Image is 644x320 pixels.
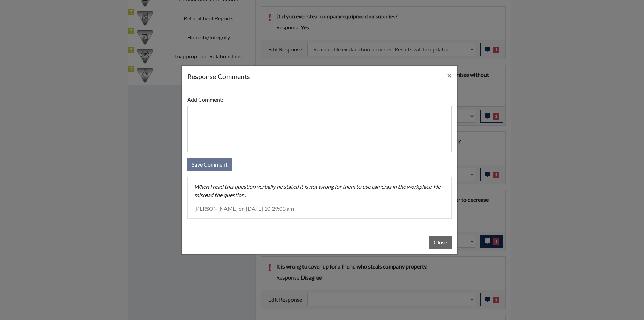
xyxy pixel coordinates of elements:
[187,71,250,82] h5: response Comments
[187,93,223,106] label: Add Comment:
[187,158,232,171] button: Save Comment
[447,70,452,80] span: ×
[441,66,457,85] button: Close
[194,182,444,199] p: When I read this question verbally he stated it is not wrong for them to use cameras in the workp...
[194,205,444,213] p: [PERSON_NAME] on [DATE] 10:29:03 am
[429,236,452,249] button: Close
